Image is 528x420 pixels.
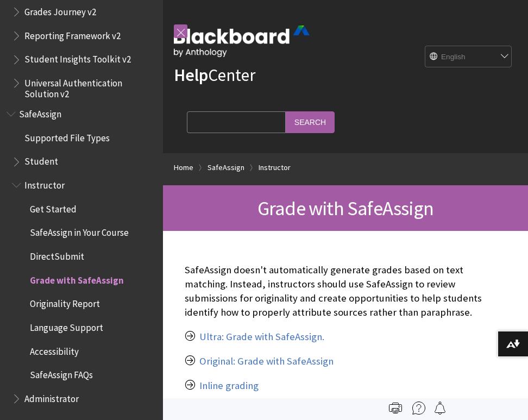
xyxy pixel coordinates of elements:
img: Print [389,402,402,415]
p: SafeAssign doesn't automatically generate grades based on text matching. Instead, instructors sho... [185,263,506,320]
a: Original: Grade with SafeAssign [199,355,334,368]
span: Grades Journey v2 [24,3,96,17]
a: HelpCenter [174,64,255,86]
nav: Book outline for Blackboard SafeAssign [7,105,156,408]
strong: Help [174,64,208,86]
span: Language Support [30,318,103,333]
span: Administrator [24,390,79,404]
span: Grade with SafeAssign [257,196,433,221]
img: More help [412,402,425,415]
span: SafeAssign in Your Course [30,224,129,239]
span: Get Started [30,200,77,215]
input: Search [286,111,335,133]
select: Site Language Selector [425,46,512,68]
span: Supported File Types [24,129,110,143]
span: Accessibility [30,342,79,357]
a: SafeAssign [208,161,244,174]
a: Home [174,161,193,174]
img: Blackboard by Anthology [174,26,310,57]
span: Student Insights Toolkit v2 [24,51,131,65]
span: Instructor [24,176,65,191]
a: Ultra: Grade with SafeAssign. [199,330,324,343]
span: Reporting Framework v2 [24,27,121,41]
span: Student [24,153,58,167]
a: Instructor [259,161,291,174]
a: Inline grading [199,379,259,392]
span: DirectSubmit [30,247,84,262]
span: SafeAssign [19,105,61,120]
span: Originality Report [30,295,100,310]
img: Follow this page [433,402,447,415]
span: Universal Authentication Solution v2 [24,74,155,99]
span: Grade with SafeAssign [30,271,124,286]
span: SafeAssign FAQs [30,366,93,381]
